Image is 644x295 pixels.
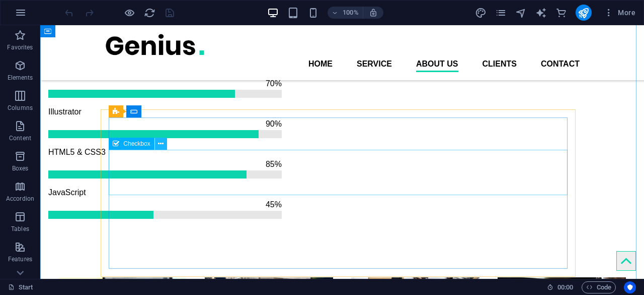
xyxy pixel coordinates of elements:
span: Code [586,281,611,293]
a: Click to cancel selection. Double-click to open Pages [8,281,33,293]
button: pages [495,7,507,19]
span: : [565,283,566,291]
p: Tables [11,225,29,233]
i: Reload page [144,7,155,19]
h6: Session time [547,281,574,293]
span: Checkbox [123,141,150,147]
button: commerce [555,7,568,19]
p: Boxes [12,164,29,172]
p: Accordion [6,195,34,203]
button: publish [576,5,592,21]
button: 100% [328,7,363,19]
i: Navigator [515,7,527,19]
p: Content [9,134,31,142]
i: Commerce [555,7,567,19]
button: Usercentrics [624,281,636,293]
button: More [600,5,639,21]
span: More [604,8,635,18]
button: text_generator [535,7,547,19]
span: 00 00 [557,281,573,293]
i: On resize automatically adjust zoom level to fit chosen device. [369,8,378,17]
p: Columns [8,104,33,112]
button: design [475,7,487,19]
button: navigator [515,7,527,19]
p: Features [8,255,32,263]
h6: 100% [343,7,359,19]
p: Elements [8,74,33,82]
i: Pages (Ctrl+Alt+S) [495,7,507,19]
button: Code [582,281,616,293]
p: Favorites [7,43,33,51]
i: Design (Ctrl+Alt+Y) [475,7,487,19]
button: reload [143,7,155,19]
button: Click here to leave preview mode and continue editing [123,7,135,19]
